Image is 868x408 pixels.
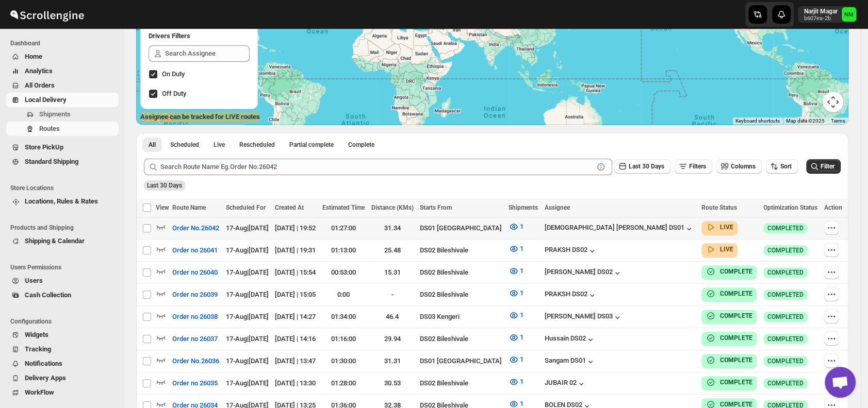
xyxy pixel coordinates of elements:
[166,220,225,236] button: Order No.26042
[166,353,225,369] button: Order No.26036
[720,379,752,386] b: COMPLETE
[160,159,594,175] input: Search Route Name Eg.Order No.26042
[767,268,804,277] span: COMPLETED
[156,204,169,211] span: View
[6,194,119,209] button: Locations, Rules & Rates
[371,356,414,366] div: 31.31
[767,379,804,387] span: COMPLETED
[322,204,365,211] span: Estimated Time
[371,267,414,278] div: 15.31
[170,141,199,149] span: Scheduled
[214,141,225,149] span: Live
[172,356,219,366] span: Order No.26036
[767,246,804,254] span: COMPLETED
[806,159,841,174] button: Filter
[767,313,804,321] span: COMPLETED
[25,81,55,89] span: All Orders
[322,245,365,256] div: 01:13:00
[706,244,733,254] button: LIVE
[825,367,856,398] a: Open chat
[502,285,530,301] button: 1
[420,312,502,322] div: DS03 Kengeri
[371,223,414,233] div: 31.34
[780,163,792,170] span: Sort
[10,317,119,326] span: Configurations
[25,96,67,104] span: Local Delivery
[226,204,266,211] span: Scheduled For
[139,111,173,125] img: Google
[172,378,218,388] span: Order no 26035
[25,237,85,245] span: Shipping & Calendar
[6,288,119,302] button: Cash Collection
[25,345,51,353] span: Tracking
[149,31,250,41] h2: Drivers Filters
[166,375,224,392] button: Order no 26035
[371,204,413,211] span: Distance (KMs)
[420,204,452,211] span: Starts From
[544,290,597,300] button: PRAKSH DS02
[804,15,838,22] p: b607ea-2b
[544,356,596,367] button: Sangam DS01
[275,290,316,300] div: [DATE] | 15:05
[6,49,119,64] button: Home
[420,245,502,256] div: DS02 Bileshivale
[706,377,752,387] button: COMPLETE
[149,141,156,149] span: All
[804,7,838,15] p: Narjit Magar
[544,334,596,345] button: Hussain DS02
[140,112,260,122] label: Assignee can be tracked for LIVE routes
[520,245,523,252] span: 1
[763,204,817,211] span: Optimization Status
[226,379,269,387] span: 17-Aug | [DATE]
[172,312,218,322] span: Order no 26038
[172,204,206,211] span: Route Name
[706,266,752,277] button: COMPLETE
[520,355,523,363] span: 1
[25,360,62,367] span: Notifications
[162,90,186,97] span: Off Duty
[25,67,53,75] span: Analytics
[275,245,316,256] div: [DATE] | 19:31
[720,356,752,364] b: COMPLETE
[25,158,78,165] span: Standard Shipping
[520,267,523,275] span: 1
[520,400,523,407] span: 1
[172,290,218,300] span: Order no 26039
[544,312,623,322] div: [PERSON_NAME] DS03
[166,286,224,303] button: Order no 26039
[25,291,71,299] span: Cash Collection
[322,334,365,344] div: 01:16:00
[821,163,834,170] span: Filter
[502,241,530,257] button: 1
[226,357,269,365] span: 17-Aug | [DATE]
[844,11,854,18] text: NM
[322,267,365,278] div: 00:53:00
[544,268,623,278] div: [PERSON_NAME] DS02
[675,159,712,174] button: Filters
[25,331,48,338] span: Widgets
[275,267,316,278] div: [DATE] | 15:54
[706,288,752,299] button: COMPLETE
[6,328,119,342] button: Widgets
[786,118,825,124] span: Map data ©2025
[226,246,269,254] span: 17-Aug | [DATE]
[767,291,804,299] span: COMPLETED
[348,141,374,149] span: Complete
[767,357,804,365] span: COMPLETED
[520,289,523,297] span: 1
[162,70,185,78] span: On Duty
[502,373,530,390] button: 1
[420,223,502,233] div: DS01 [GEOGRAPHIC_DATA]
[142,138,162,152] button: All routes
[767,224,804,232] span: COMPLETED
[239,141,275,149] span: Rescheduled
[544,246,597,256] div: PRAKSH DS02
[824,204,842,211] span: Action
[502,218,530,235] button: 1
[25,143,63,151] span: Store PickUp
[275,334,316,344] div: [DATE] | 14:16
[275,312,316,322] div: [DATE] | 14:27
[6,107,119,122] button: Shipments
[420,267,502,278] div: DS02 Bileshivale
[720,268,752,275] b: COMPLETE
